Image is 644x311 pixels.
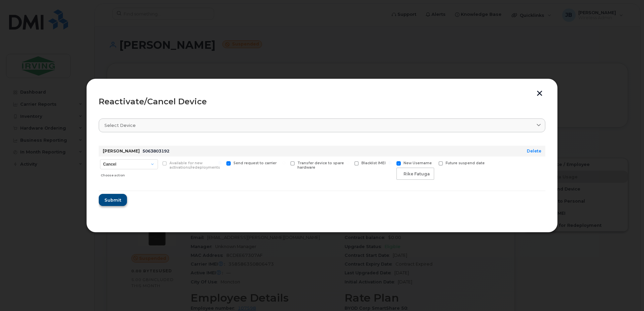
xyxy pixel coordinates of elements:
input: Future suspend date [430,161,434,165]
input: Available for new activations/redeployments [154,161,158,165]
span: New Username [404,161,432,165]
span: Transfer device to spare hardware [297,161,344,170]
span: Submit [104,197,121,203]
span: Available for new activations/redeployments [169,161,220,170]
a: Select device [99,118,545,132]
button: Submit [99,194,127,206]
input: Blacklist IMEI [346,161,350,165]
span: Blacklist IMEI [361,161,386,165]
span: Future suspend date [446,161,485,165]
span: Send request to carrier [233,161,277,165]
input: New Username [388,161,392,165]
strong: [PERSON_NAME] [103,148,140,153]
input: New Username [396,168,434,180]
div: Choose action [101,170,158,178]
span: 5063803192 [142,148,169,153]
a: Delete [527,148,541,153]
span: Select device [104,122,136,129]
div: Reactivate/Cancel Device [99,98,545,106]
input: Send request to carrier [218,161,222,165]
input: Transfer device to spare hardware [282,161,286,165]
